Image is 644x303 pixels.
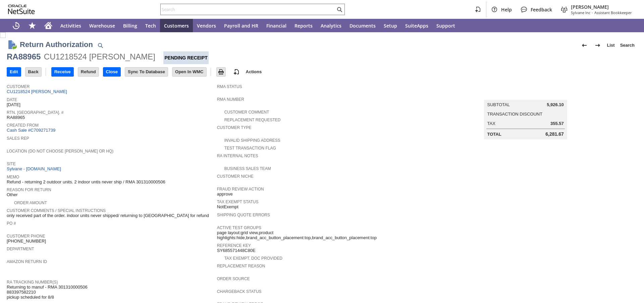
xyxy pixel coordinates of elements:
[571,4,632,10] span: [PERSON_NAME]
[7,221,16,226] a: PO #
[217,125,252,130] a: Customer Type
[592,10,593,15] span: -
[350,23,376,29] span: Documents
[7,136,29,141] a: Sales Rep
[96,41,104,49] img: Quick Find
[44,21,52,30] svg: Home
[7,123,39,128] a: Created From
[262,19,290,32] a: Financial
[384,23,397,29] span: Setup
[217,154,258,158] a: RA Internal Notes
[7,192,18,198] span: Other
[290,19,317,32] a: Reports
[487,132,501,137] a: Total
[119,19,141,32] a: Billing
[7,280,58,285] a: RA Tracking Number(s)
[85,19,119,32] a: Warehouse
[60,23,81,29] span: Activities
[7,84,30,89] a: Customer
[78,68,99,76] input: Refund
[217,84,242,89] a: RMA Status
[405,23,428,29] span: SuiteApps
[224,23,258,29] span: Payroll and HR
[7,213,209,218] span: only received part of the order. indoor units never shipped/ returning to [GEOGRAPHIC_DATA] for r...
[618,40,637,51] a: Search
[321,23,341,29] span: Analytics
[7,187,51,192] a: Reason For Return
[160,19,193,32] a: Customers
[25,68,41,76] input: Back
[501,6,512,13] span: Help
[7,110,63,115] a: Rtn. [GEOGRAPHIC_DATA]. #
[217,200,259,204] a: Tax Exempt Status
[7,166,63,171] a: Sylvane - [DOMAIN_NAME]
[401,19,432,32] a: SuiteApps
[224,118,281,122] a: Replacement Requested
[217,289,262,294] a: Chargeback Status
[217,225,261,230] a: Active Test Groups
[141,19,160,32] a: Tech
[12,21,20,30] svg: Recent Records
[294,23,313,29] span: Reports
[8,19,24,32] a: Recent Records
[217,230,424,241] span: page layout:grid view,product highlights:hide,brand_acc_button_placement:top,brand_acc_button_pla...
[531,6,552,13] span: Feedback
[7,89,69,94] a: CU1218524 [PERSON_NAME]
[432,19,459,32] a: Support
[8,5,35,14] svg: logo
[7,234,45,239] a: Customer Phone
[335,5,343,13] svg: Search
[571,10,590,15] span: Sylvane Inc
[217,248,256,253] span: SY685571448C80E
[243,69,265,74] a: Actions
[545,131,564,137] span: 6,281.67
[224,110,269,115] a: Customer Comment
[145,23,156,29] span: Tech
[224,256,282,261] a: Tax Exempt. Doc Provided
[217,264,265,268] a: Replacement reason
[220,19,262,32] a: Payroll and HR
[217,243,251,248] a: Reference Key
[7,115,25,120] span: RA88965
[436,23,455,29] span: Support
[604,40,618,51] a: List
[56,19,85,32] a: Activities
[7,247,34,251] a: Department
[550,121,564,126] span: 355.57
[20,39,93,50] h1: Return Authorization
[7,208,106,213] a: Customer Comments / Special Instructions
[217,68,225,76] input: Print
[103,68,120,76] input: Close
[217,68,225,76] img: Print
[7,68,21,76] input: Edit
[172,68,206,76] input: Open In WMC
[24,19,40,32] div: Shortcuts
[317,19,345,32] a: Analytics
[52,68,73,76] input: Receive
[7,97,17,102] a: Date
[7,162,16,166] a: Site
[44,51,155,62] div: CU1218524 [PERSON_NAME]
[217,191,233,197] span: approve
[594,41,602,49] img: Next
[484,89,567,100] caption: Summary
[40,19,56,32] a: Home
[123,23,137,29] span: Billing
[487,102,510,107] a: Subtotal
[14,201,47,205] a: Order Amount
[217,204,238,210] span: NotExempt
[345,19,380,32] a: Documents
[89,23,115,29] span: Warehouse
[7,175,19,179] a: Memo
[594,10,632,15] span: Assistant Bookkeeper
[7,259,47,264] a: Amazon Return ID
[224,146,276,150] a: Test Transaction Flag
[224,138,280,143] a: Invalid Shipping Address
[380,19,401,32] a: Setup
[197,23,216,29] span: Vendors
[232,68,240,76] img: add-record.svg
[164,23,189,29] span: Customers
[487,112,543,117] a: Transaction Discount
[7,128,55,133] a: Cash Sale #C709271739
[193,19,220,32] a: Vendors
